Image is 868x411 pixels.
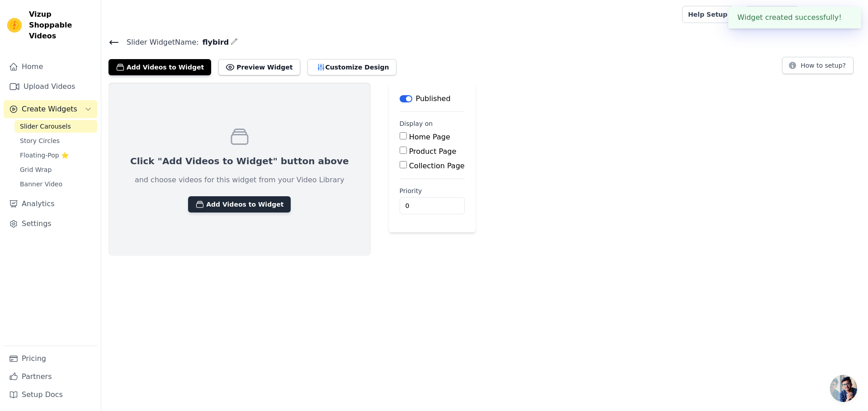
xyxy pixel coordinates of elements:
[231,36,238,48] div: Edit Name
[409,133,450,141] label: Home Page
[4,350,97,368] a: Pricing
[842,12,852,23] button: Close
[728,7,861,28] div: Widget created successfully!
[20,151,69,160] span: Floating-Pop ⭐
[20,165,52,174] span: Grid Wrap
[20,180,62,189] span: Banner Video
[4,78,97,96] a: Upload Videos
[14,163,97,176] a: Grid Wrap
[820,6,861,23] p: Meow Pets
[20,136,60,145] span: Story Circles
[307,59,396,75] button: Customize Design
[409,162,465,170] label: Collection Page
[4,386,97,404] a: Setup Docs
[4,58,97,76] a: Home
[4,368,97,386] a: Partners
[199,37,229,48] span: flybird
[400,186,465,195] label: Priority
[4,195,97,213] a: Analytics
[830,375,857,402] div: Aprire la chat
[416,93,451,104] p: Published
[14,178,97,190] a: Banner Video
[806,6,861,23] button: M Meow Pets
[7,18,22,32] img: Vizup
[119,37,199,48] span: Slider Widget Name:
[29,9,94,42] span: Vizup Shoppable Videos
[22,104,77,115] span: Create Widgets
[14,134,97,147] a: Story Circles
[218,59,300,75] button: Preview Widget
[782,57,854,74] button: How to setup?
[4,215,97,233] a: Settings
[14,149,97,162] a: Floating-Pop ⭐
[782,63,854,72] a: How to setup?
[14,120,97,133] a: Slider Carousels
[188,196,291,212] button: Add Videos to Widget
[135,175,344,185] p: and choose videos for this widget from your Video Library
[400,119,433,128] legend: Display on
[130,155,349,167] p: Click "Add Videos to Widget" button above
[409,147,457,156] label: Product Page
[20,122,71,131] span: Slider Carousels
[108,59,211,75] button: Add Videos to Widget
[746,6,798,23] a: Book Demo
[682,6,733,23] a: Help Setup
[4,100,97,118] button: Create Widgets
